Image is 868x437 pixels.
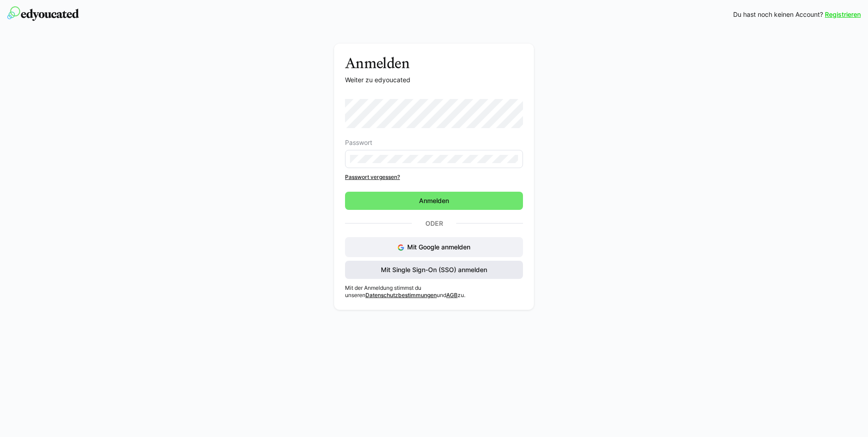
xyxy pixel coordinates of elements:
[418,196,450,205] span: Anmelden
[345,55,523,72] h3: Anmelden
[345,75,523,84] p: Weiter zu edyoucated
[365,292,437,298] a: Datenschutzbestimmungen
[7,6,79,21] img: edyoucated
[345,192,523,210] button: Anmelden
[380,265,488,274] span: Mit Single Sign-On (SSO) anmelden
[412,217,456,230] p: Oder
[733,10,823,19] span: Du hast noch keinen Account?
[345,284,523,299] p: Mit der Anmeldung stimmst du unseren und zu.
[345,237,523,257] button: Mit Google anmelden
[345,139,372,146] span: Passwort
[345,261,523,279] button: Mit Single Sign-On (SSO) anmelden
[825,10,861,19] a: Registrieren
[345,174,523,181] a: Passwort vergessen?
[446,292,458,298] a: AGB
[407,243,470,251] span: Mit Google anmelden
